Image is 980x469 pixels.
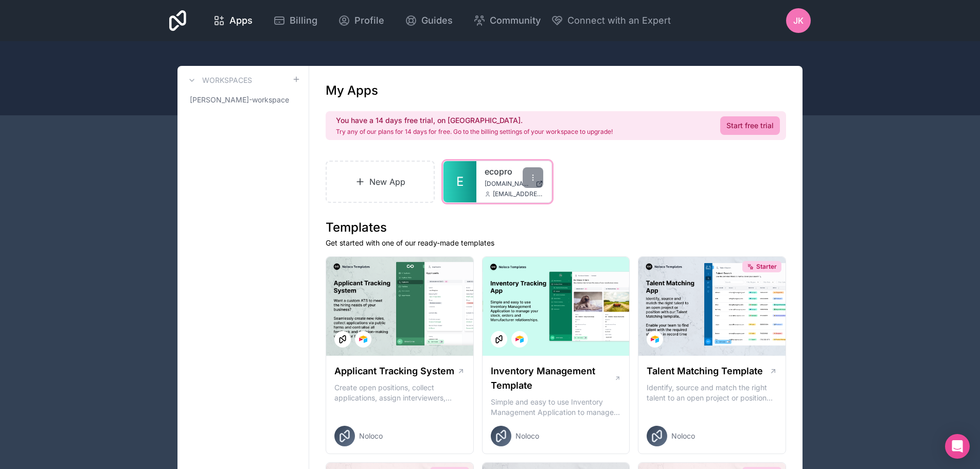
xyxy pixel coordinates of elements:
[647,383,777,403] p: Identify, source and match the right talent to an open project or position with our Talent Matchi...
[336,128,613,136] p: Try any of our plans for 14 days for free. Go to the billing settings of your workspace to upgrade!
[359,335,367,343] img: Airtable Logo
[485,165,543,178] a: ecopro
[229,13,253,28] span: Apps
[567,13,671,28] span: Connect with an Expert
[397,9,461,32] a: Guides
[491,364,614,393] h1: Inventory Management Template
[490,13,541,28] span: Community
[720,116,780,135] a: Start free trial
[265,9,326,32] a: Billing
[485,180,543,188] a: [DOMAIN_NAME]
[421,13,453,28] span: Guides
[793,14,804,27] span: JK
[647,364,763,378] h1: Talent Matching Template
[945,434,970,459] div: Open Intercom Messenger
[326,82,378,99] h1: My Apps
[515,335,524,343] img: Airtable Logo
[671,431,695,441] span: Noloco
[456,173,464,190] span: E
[359,431,383,441] span: Noloco
[334,364,454,378] h1: Applicant Tracking System
[515,431,539,441] span: Noloco
[493,190,543,198] span: [EMAIL_ADDRESS][DOMAIN_NAME]
[190,95,289,105] span: [PERSON_NAME]-workspace
[290,13,317,28] span: Billing
[334,383,465,403] p: Create open positions, collect applications, assign interviewers, centralise candidate feedback a...
[756,263,777,271] span: Starter
[326,161,435,203] a: New App
[326,219,786,236] h1: Templates
[465,9,549,32] a: Community
[336,115,613,126] h2: You have a 14 days free trial, on [GEOGRAPHIC_DATA].
[326,238,786,248] p: Get started with one of our ready-made templates
[443,161,476,202] a: E
[485,180,531,188] span: [DOMAIN_NAME]
[551,13,671,28] button: Connect with an Expert
[330,9,393,32] a: Profile
[491,397,621,418] p: Simple and easy to use Inventory Management Application to manage your stock, orders and Manufact...
[651,335,659,343] img: Airtable Logo
[186,91,300,109] a: [PERSON_NAME]-workspace
[205,9,261,32] a: Apps
[354,13,384,28] span: Profile
[202,75,252,85] h3: Workspaces
[186,74,252,86] a: Workspaces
